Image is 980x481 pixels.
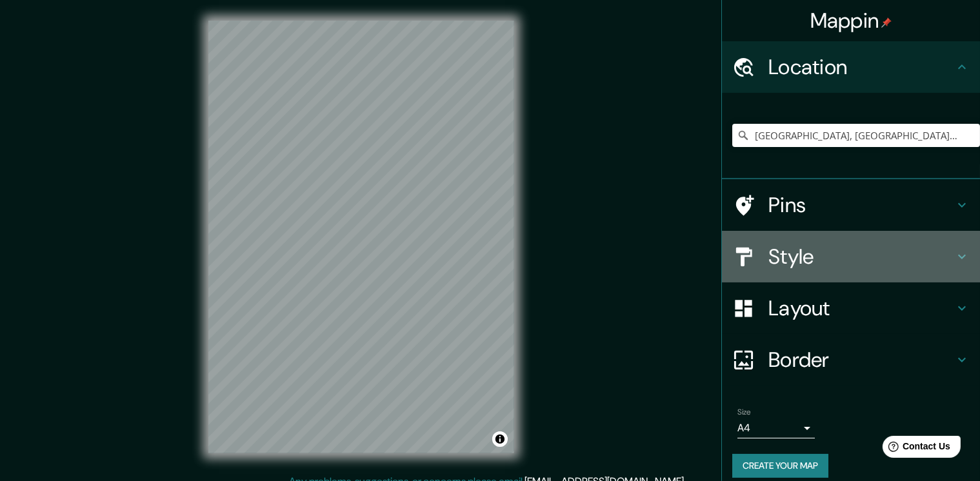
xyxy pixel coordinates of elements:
input: Pick your city or area [732,124,980,147]
div: Pins [722,179,980,231]
div: A4 [737,418,815,438]
h4: Style [768,244,954,270]
canvas: Map [208,21,514,453]
iframe: Help widget launcher [865,431,966,467]
img: pin-icon.png [881,17,892,28]
button: Toggle attribution [492,431,508,447]
h4: Pins [768,192,954,218]
div: Layout [722,282,980,334]
div: Border [722,334,980,386]
button: Create your map [732,454,828,478]
h4: Location [768,54,954,80]
h4: Layout [768,295,954,321]
h4: Border [768,347,954,373]
h4: Mappin [810,8,892,34]
label: Size [737,407,751,418]
div: Location [722,41,980,93]
div: Style [722,231,980,282]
